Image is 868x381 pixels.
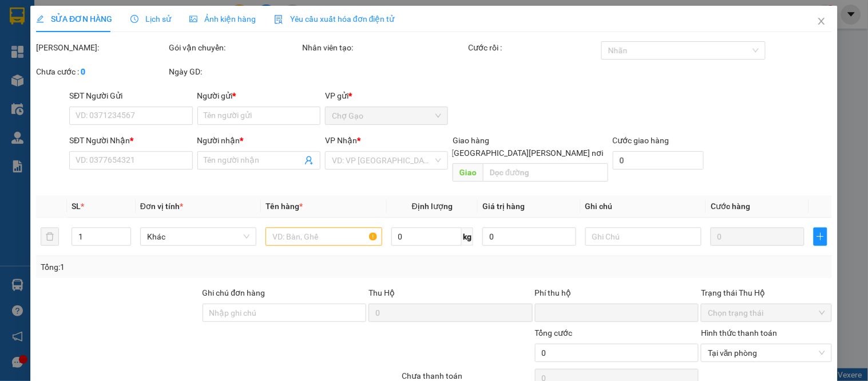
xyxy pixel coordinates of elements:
span: Thu Hộ [368,288,395,297]
span: Định lượng [412,202,453,211]
div: Cước rồi : [469,41,599,54]
span: Giao [453,163,483,182]
span: Chọn trạng thái [708,304,825,321]
div: SĐT Người Nhận [69,134,192,147]
span: Lịch sử [130,14,171,23]
span: Tổng cước [535,328,573,337]
span: Đơn vị tính [140,202,183,211]
span: Tại văn phòng [708,344,825,362]
div: Nhân viên tạo: [302,41,466,54]
span: user-add [304,156,314,165]
input: VD: Bàn, Ghế [265,227,382,246]
span: edit [36,15,44,23]
button: delete [41,227,59,246]
span: Yêu cầu xuất hóa đơn điện tử [274,14,395,23]
span: Giá trị hàng [482,202,525,211]
span: close [817,17,826,26]
span: Giao hàng [453,136,490,145]
div: Người nhận [197,134,320,147]
input: Ghi chú đơn hàng [203,304,367,322]
input: Ghi Chú [585,227,701,246]
span: plus [814,232,827,241]
span: SL [72,202,81,211]
div: Chưa cước : [36,65,167,78]
button: plus [814,227,827,246]
div: Trạng thái Thu Hộ [701,286,831,299]
span: SỬA ĐƠN HÀNG [36,14,112,23]
label: Ghi chú đơn hàng [203,288,265,297]
input: Dọc đường [483,163,608,182]
img: icon [274,15,283,24]
div: Gói vận chuyển: [169,41,300,54]
div: SĐT Người Gửi [69,89,192,102]
div: Tổng: 1 [41,261,336,273]
span: Ảnh kiện hàng [189,14,256,23]
div: VP gửi [325,89,448,102]
span: Cước hàng [711,202,750,211]
div: [PERSON_NAME]: [36,41,167,54]
label: Cước giao hàng [613,136,669,145]
span: kg [462,227,473,246]
div: Người gửi [197,89,320,102]
input: Cước giao hàng [613,151,704,170]
b: 0 [81,67,85,76]
label: Hình thức thanh toán [701,328,777,337]
th: Ghi chú [581,195,706,218]
span: Chợ Gạo [332,107,441,124]
input: 0 [711,227,804,246]
span: picture [189,15,197,23]
span: Khác [147,228,249,245]
div: Phí thu hộ [535,286,699,304]
span: clock-circle [130,15,138,23]
span: [GEOGRAPHIC_DATA][PERSON_NAME] nơi [447,147,608,159]
span: Tên hàng [265,202,303,211]
div: Ngày GD: [169,65,300,78]
span: VP Nhận [325,136,357,145]
button: Close [806,6,838,38]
